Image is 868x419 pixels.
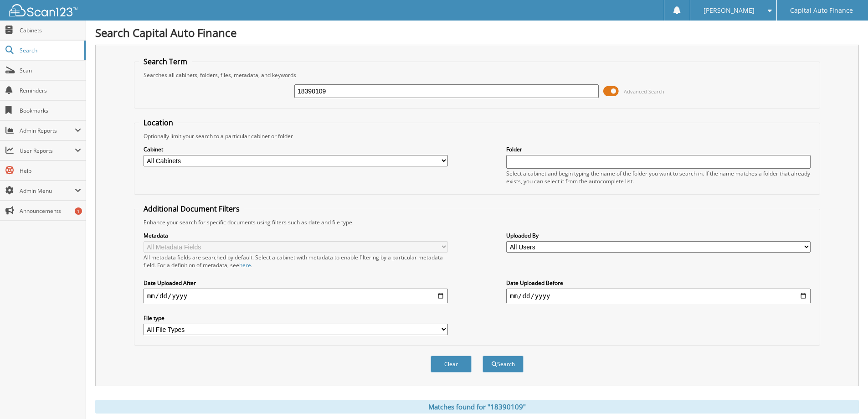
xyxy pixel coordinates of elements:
[139,71,815,79] div: Searches all cabinets, folders, files, metadata, and keywords
[20,207,81,215] span: Announcements
[704,8,755,13] span: [PERSON_NAME]
[139,218,815,226] div: Enhance your search for specific documents using filters such as date and file type.
[20,67,81,74] span: Scan
[144,253,448,269] div: All metadata fields are searched by default. Select a cabinet with metadata to enable filtering b...
[431,356,472,372] button: Clear
[20,87,81,94] span: Reminders
[239,261,251,269] a: here
[483,356,524,372] button: Search
[144,314,448,322] label: File type
[144,232,448,239] label: Metadata
[20,167,81,175] span: Help
[144,145,448,153] label: Cabinet
[20,147,75,155] span: User Reports
[790,8,853,13] span: Capital Auto Finance
[506,232,811,239] label: Uploaded By
[95,25,859,40] h1: Search Capital Auto Finance
[624,88,664,95] span: Advanced Search
[139,132,815,140] div: Optionally limit your search to a particular cabinet or folder
[20,26,81,34] span: Cabinets
[139,204,244,214] legend: Additional Document Filters
[506,145,811,153] label: Folder
[75,207,82,215] div: 1
[506,279,811,287] label: Date Uploaded Before
[144,279,448,287] label: Date Uploaded After
[506,289,811,303] input: end
[139,118,178,128] legend: Location
[20,127,75,134] span: Admin Reports
[144,289,448,303] input: start
[95,400,859,414] div: Matches found for "18390109"
[20,187,75,195] span: Admin Menu
[506,170,811,185] div: Select a cabinet and begin typing the name of the folder you want to search in. If the name match...
[9,4,77,16] img: scan123-logo-white.svg
[139,57,192,67] legend: Search Term
[20,107,81,114] span: Bookmarks
[20,47,80,54] span: Search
